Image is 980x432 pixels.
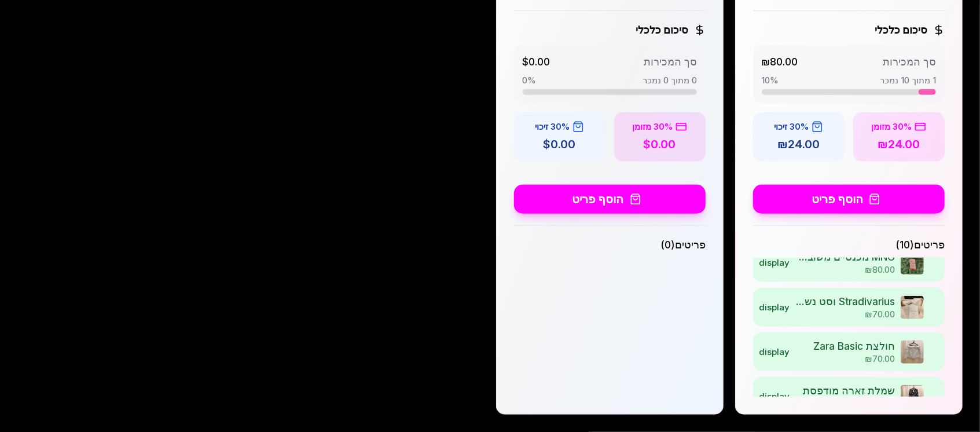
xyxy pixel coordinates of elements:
[759,391,790,402] div: display
[796,294,895,309] div: Stradivarius וסט נשים
[901,251,924,274] img: MNG מכנסיים משובצים
[762,136,836,153] div: ₪24.00
[796,339,895,353] div: חולצת Zara Basic
[753,288,945,327] a: ערוך פריט
[796,353,895,365] div: ₪70.00
[644,54,697,69] span: סך המכירות
[871,121,912,133] span: 30% מזומן
[632,121,673,133] span: 30% מזומן
[514,23,706,37] h3: סיכום כלכלי
[759,302,790,313] div: display
[880,75,936,86] span: 1 מתוך 10 נמכר
[759,257,790,269] div: display
[753,237,945,252] div: פריטים ( 10 )
[762,54,798,69] span: ₪80.00
[774,121,809,133] span: 30% זיכוי
[759,346,790,358] div: display
[753,332,945,371] a: ערוך פריט
[523,136,597,153] div: $0.00
[535,121,570,133] span: 30% זיכוי
[643,75,697,86] span: 0 מתוך 0 נמכר
[753,185,945,214] button: הוסף פריט
[762,75,779,86] span: 10 %
[753,243,945,282] a: ערוך פריט
[883,54,936,69] span: סך המכירות
[753,377,945,416] a: ערוך פריט
[901,296,924,319] img: Stradivarius וסט נשים
[623,136,697,153] div: $0.00
[796,264,895,276] div: ₪80.00
[523,54,550,69] span: $0.00
[862,136,936,153] div: ₪24.00
[796,309,895,320] div: ₪70.00
[753,23,945,37] h3: סיכום כלכלי
[901,385,924,408] img: שמלת זארה מודפסת
[796,383,895,398] div: שמלת זארה מודפסת
[514,237,706,252] div: פריטים ( 0 )
[901,341,924,364] img: חולצת Zara Basic
[523,75,537,86] span: 0 %
[514,185,706,214] button: הוסף פריט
